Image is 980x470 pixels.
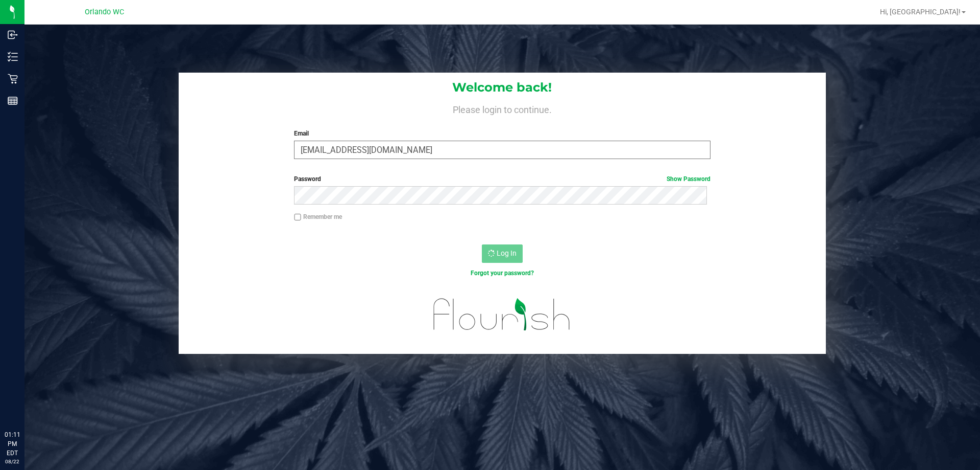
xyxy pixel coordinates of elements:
[497,249,517,257] span: Log In
[421,288,583,341] img: flourish_logo.svg
[8,30,18,40] inline-svg: Inbound
[482,244,523,263] button: Log In
[8,96,18,106] inline-svg: Reports
[294,129,710,138] label: Email
[294,214,301,221] input: Remember me
[8,52,18,62] inline-svg: Inventory
[179,81,826,94] h1: Welcome back!
[880,8,961,16] span: Hi, [GEOGRAPHIC_DATA]!
[8,74,18,84] inline-svg: Retail
[5,458,20,465] p: 08/22
[179,102,826,115] h4: Please login to continue.
[294,212,342,221] label: Remember me
[294,175,321,183] span: Password
[85,8,124,16] span: Orlando WC
[5,430,20,458] p: 01:11 PM EDT
[471,270,534,277] a: Forgot your password?
[667,175,710,183] a: Show Password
